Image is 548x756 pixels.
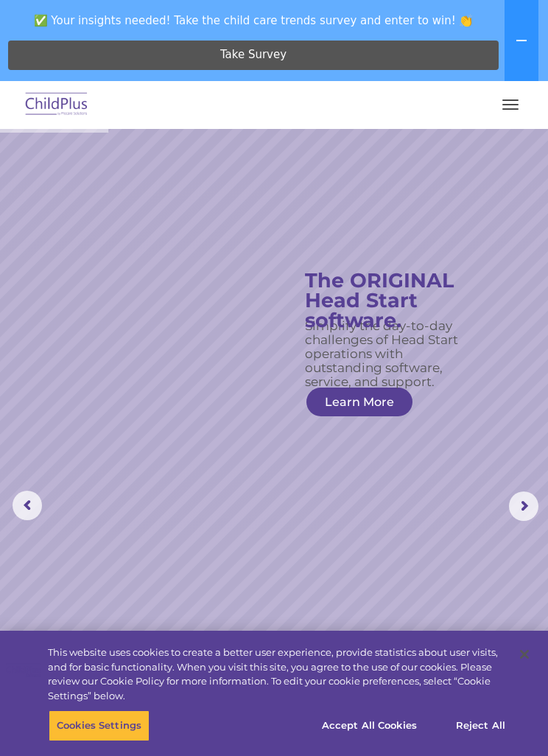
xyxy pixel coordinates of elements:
[314,710,425,741] button: Accept All Cookies
[236,85,281,97] span: Last name
[22,88,91,122] img: ChildPlus by Procare Solutions
[305,319,465,389] rs-layer: Simplify the day-to-day challenges of Head Start operations with outstanding software, service, a...
[48,645,509,703] div: This website uses cookies to create a better user experience, provide statistics about user visit...
[508,638,541,671] button: Close
[236,146,298,157] span: Phone number
[435,710,527,741] button: Reject All
[306,388,412,416] a: Learn More
[305,270,475,330] rs-layer: The ORIGINAL Head Start software.
[8,41,499,70] a: Take Survey
[220,42,287,68] span: Take Survey
[49,710,150,741] button: Cookies Settings
[6,6,502,35] span: ✅ Your insights needed! Take the child care trends survey and enter to win! 👏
